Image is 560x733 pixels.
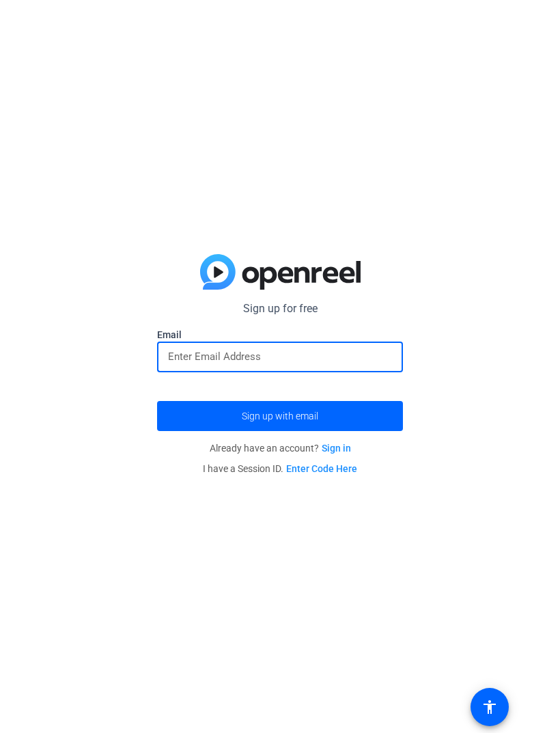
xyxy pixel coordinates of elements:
p: Sign up for free [157,301,403,317]
label: Email [157,328,403,342]
mat-icon: accessibility [481,699,498,715]
span: I have a Session ID. [203,463,357,474]
input: Enter Email Address [168,348,392,365]
button: Sign up with email [157,401,403,431]
span: Already have an account? [210,443,351,454]
img: blue-gradient.svg [200,254,361,290]
a: Enter Code Here [286,463,357,474]
a: Sign in [322,443,351,454]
